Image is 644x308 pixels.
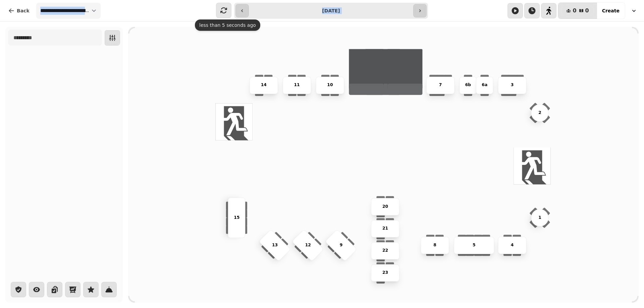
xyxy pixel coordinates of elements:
[538,214,541,221] p: 1
[602,8,620,13] span: Create
[558,3,597,19] button: 00
[339,242,342,248] p: 9
[3,3,35,19] button: Back
[573,8,576,13] span: 0
[473,242,476,248] p: 5
[439,82,442,88] p: 7
[465,82,471,88] p: 6b
[382,203,388,210] p: 20
[327,82,333,88] p: 10
[511,82,514,88] p: 3
[585,8,589,13] span: 0
[511,242,514,248] p: 4
[195,19,260,31] div: less than 5 seconds ago
[261,82,267,88] p: 14
[272,242,278,248] p: 13
[382,248,388,254] p: 22
[234,214,239,221] p: 15
[482,82,487,88] p: 6a
[538,110,541,116] p: 2
[294,82,300,88] p: 11
[305,242,311,248] p: 12
[382,270,388,276] p: 23
[382,226,388,232] p: 21
[597,3,625,19] button: Create
[17,8,30,13] span: Back
[433,242,436,248] p: 8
